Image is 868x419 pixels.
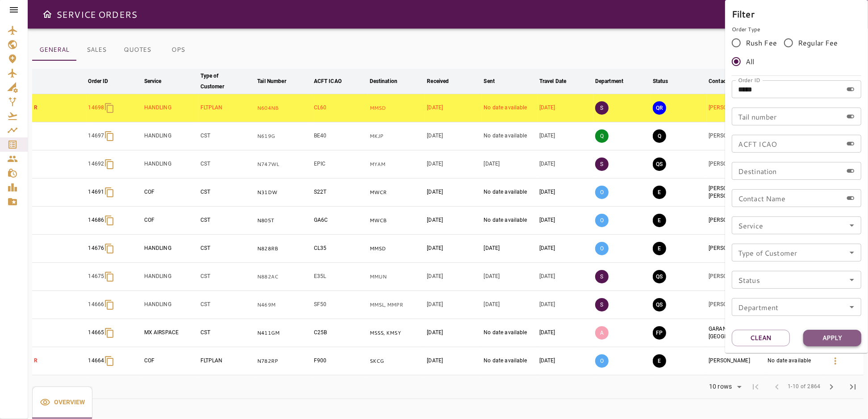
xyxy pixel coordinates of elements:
[803,330,861,346] button: Apply
[846,301,858,313] button: Open
[732,33,861,71] div: rushFeeOrder
[738,76,760,84] label: Order ID
[746,37,777,48] span: Rush Fee
[732,330,790,346] button: Clean
[798,37,838,48] span: Regular Fee
[846,274,858,286] button: Open
[732,7,861,21] h6: Filter
[746,56,754,67] span: All
[732,25,861,33] p: Order Type
[846,246,858,259] button: Open
[846,219,858,232] button: Open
